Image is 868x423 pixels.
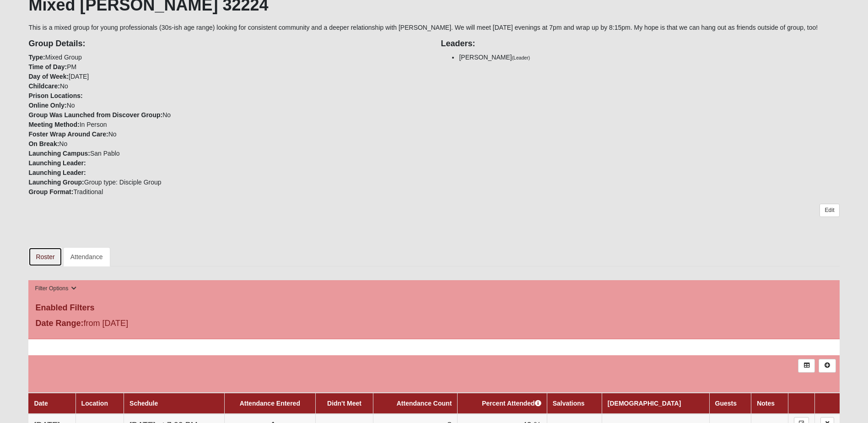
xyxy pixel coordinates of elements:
[397,400,452,407] a: Attendance Count
[28,102,66,109] strong: Online Only:
[28,82,59,90] strong: Childcare:
[602,393,709,414] th: [DEMOGRAPHIC_DATA]
[35,303,832,313] h4: Enabled Filters
[512,55,530,60] small: (Leader)
[28,247,62,266] a: Roster
[34,400,48,407] a: Date
[482,400,541,407] a: Percent Attended
[22,33,434,197] div: Mixed Group PM [DATE] No No No In Person No No San Pablo Group type: Disciple Group Traditional
[32,284,79,293] button: Filter Options
[28,150,90,157] strong: Launching Campus:
[819,204,839,217] a: Edit
[441,39,839,49] h4: Leaders:
[28,169,86,176] strong: Launching Leader:
[28,111,162,119] strong: Group Was Launched from Discover Group:
[459,53,839,62] li: [PERSON_NAME]
[28,179,84,186] strong: Launching Group:
[28,188,73,195] strong: Group Format:
[798,359,815,372] a: Export to Excel
[28,317,299,332] div: from [DATE]
[129,400,158,407] a: Schedule
[63,247,110,266] a: Attendance
[709,393,751,414] th: Guests
[28,54,45,61] strong: Type:
[28,130,108,138] strong: Foster Wrap Around Care:
[327,400,361,407] a: Didn't Meet
[28,63,67,70] strong: Time of Day:
[819,359,836,372] a: Alt+N
[28,92,82,99] strong: Prison Locations:
[28,39,427,49] h4: Group Details:
[28,73,69,80] strong: Day of Week:
[240,400,300,407] a: Attendance Entered
[547,393,602,414] th: Salvations
[35,317,83,330] label: Date Range:
[28,140,59,147] strong: On Break:
[81,400,108,407] a: Location
[28,121,79,128] strong: Meeting Method:
[757,400,775,407] a: Notes
[28,159,86,167] strong: Launching Leader:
